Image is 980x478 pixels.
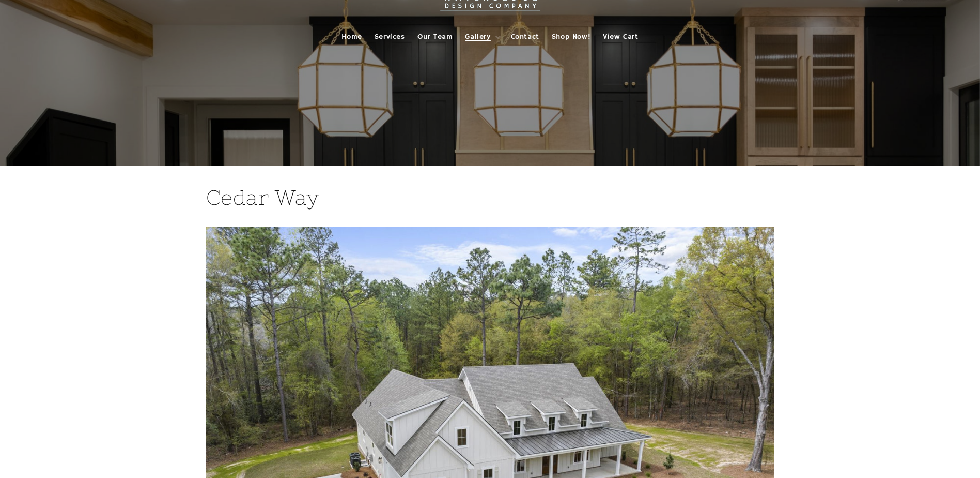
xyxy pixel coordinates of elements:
[375,32,405,41] span: Services
[552,32,590,41] span: Shop Now!
[603,32,638,41] span: View Cart
[411,26,459,48] a: Our Team
[511,32,539,41] span: Contact
[505,26,546,48] a: Contact
[368,26,411,48] a: Services
[597,26,644,48] a: View Cart
[341,32,362,41] span: Home
[335,26,368,48] a: Home
[206,184,774,211] h2: Cedar Way
[459,26,504,48] summary: Gallery
[417,32,453,41] span: Our Team
[546,26,597,48] a: Shop Now!
[465,32,490,41] span: Gallery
